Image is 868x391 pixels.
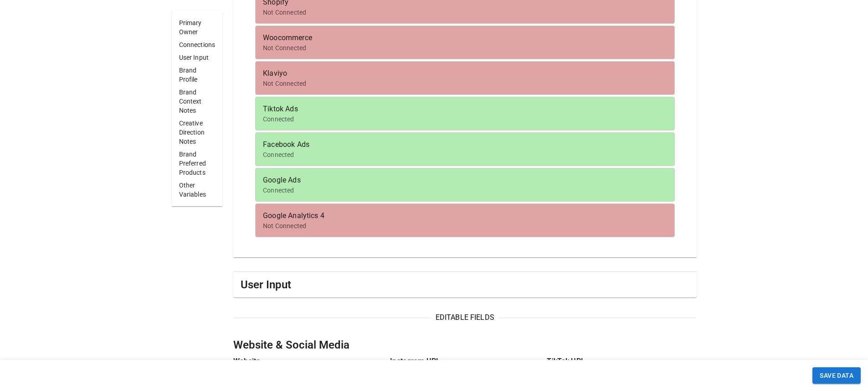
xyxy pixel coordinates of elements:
p: Connections [179,40,216,49]
h5: Website & Social Media [233,338,696,352]
button: SAVE DATA [812,367,861,384]
p: Not Connected [263,79,667,88]
div: User Input [233,272,696,297]
p: Primary Owner [179,18,216,36]
p: Website [233,356,383,367]
p: Brand Preferred Products [179,150,216,177]
p: Creative Direction Notes [179,119,216,146]
p: Brand Profile [179,66,216,84]
p: Connected [263,115,667,124]
span: klaviyo [263,68,667,79]
p: Not Connected [263,43,667,52]
span: google ads [263,175,667,186]
p: Connected [263,186,667,195]
p: Instagram URL [390,356,539,367]
p: TikTok URL [547,356,696,367]
span: woocommerce [263,32,667,43]
p: Not Connected [263,8,667,17]
span: EDITABLE FIELDS [431,312,498,323]
h5: User Input [241,277,291,292]
p: Not Connected [263,221,667,230]
p: Brand Context Notes [179,88,216,115]
span: google analytics 4 [263,210,667,221]
p: Other Variables [179,181,216,199]
p: User Input [179,53,216,62]
span: facebook ads [263,139,667,150]
p: Connected [263,150,667,159]
span: tiktok ads [263,104,667,115]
